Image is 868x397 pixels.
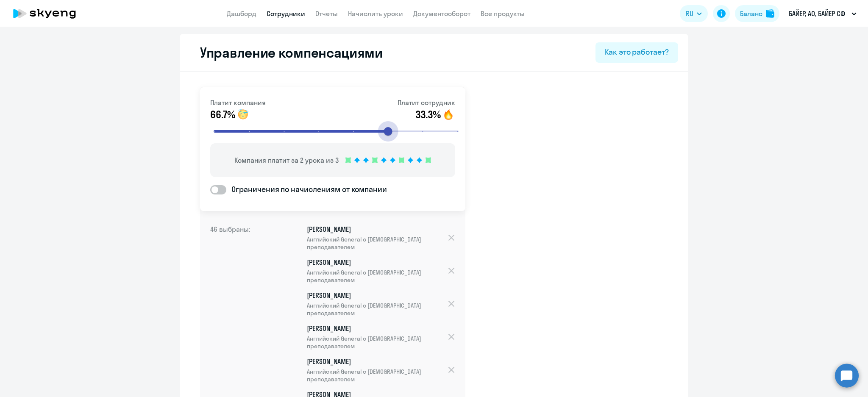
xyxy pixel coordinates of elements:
span: Английский General с [DEMOGRAPHIC_DATA] преподавателем [307,302,447,317]
span: 66.7% [210,108,235,121]
p: Платит сотрудник [398,97,455,108]
a: Все продукты [481,9,525,18]
a: Сотрудники [267,9,305,18]
a: Начислить уроки [348,9,403,18]
div: Баланс [740,8,762,19]
a: Отчеты [315,9,338,18]
span: Ограничения по начислениям от компании [226,184,387,195]
h2: Управление компенсациями [190,44,383,61]
span: RU [686,8,693,19]
p: [PERSON_NAME] [307,357,447,383]
p: [PERSON_NAME] [307,225,447,251]
button: Как это работает? [595,42,678,63]
p: БАЙЕР, АО, БАЙЕР СФ [789,8,845,19]
p: Компания платит за 2 урока из 3 [234,155,339,165]
span: Английский General с [DEMOGRAPHIC_DATA] преподавателем [307,368,447,383]
a: Дашборд [227,9,256,18]
p: [PERSON_NAME] [307,324,447,350]
button: БАЙЕР, АО, БАЙЕР СФ [785,3,861,24]
a: Документооборот [413,9,470,18]
button: RU [680,5,708,22]
button: Балансbalance [735,5,779,22]
div: Как это работает? [605,47,669,58]
p: [PERSON_NAME] [307,258,447,284]
span: Английский General с [DEMOGRAPHIC_DATA] преподавателем [307,335,447,350]
span: Английский General с [DEMOGRAPHIC_DATA] преподавателем [307,269,447,284]
img: smile [236,108,250,121]
img: smile [442,108,455,121]
p: [PERSON_NAME] [307,291,447,317]
p: Платит компания [210,97,266,108]
span: 33.3% [415,108,441,121]
span: Английский General с [DEMOGRAPHIC_DATA] преподавателем [307,236,447,251]
img: balance [766,9,774,18]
